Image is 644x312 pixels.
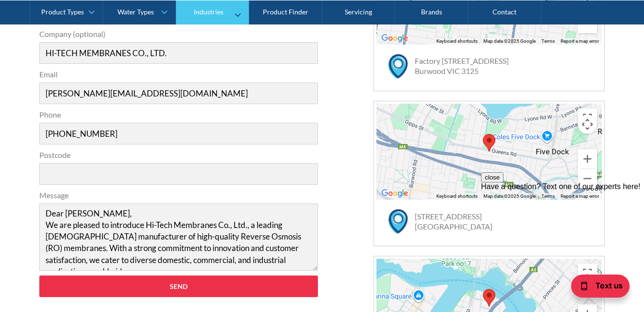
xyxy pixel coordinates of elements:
div: Water Types [117,8,154,16]
img: Google [379,187,410,200]
input: Send [39,276,318,297]
iframe: podium webchat widget bubble [548,264,644,312]
div: Product Types [41,8,84,16]
label: Message [39,190,318,201]
iframe: podium webchat widget prompt [481,172,644,276]
button: Zoom out [578,169,597,188]
img: Google [379,32,410,45]
label: Company (optional) [39,28,318,40]
label: Postcode [39,149,318,161]
img: map marker icon [388,209,408,234]
a: Terms (opens in new tab) [541,38,555,44]
button: Keyboard shortcuts [436,38,478,45]
a: [STREET_ADDRESS][GEOGRAPHIC_DATA] [415,212,492,231]
button: Zoom in [578,149,597,168]
button: Keyboard shortcuts [436,193,478,200]
img: map marker icon [388,54,408,79]
a: Factory [STREET_ADDRESS]Burwood VIC 3125 [415,56,509,75]
div: Map pin [483,289,495,307]
div: Map pin [483,134,495,152]
button: Toggle fullscreen view [578,108,597,128]
a: Report a map error [561,38,599,44]
span: Map data ©2025 Google [483,38,536,44]
label: Phone [39,109,318,120]
button: Map camera controls [578,115,597,134]
a: Open this area in Google Maps (opens a new window) [379,187,410,200]
a: Open this area in Google Maps (opens a new window) [379,32,410,45]
label: Email [39,69,318,80]
div: Industries [194,8,223,16]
